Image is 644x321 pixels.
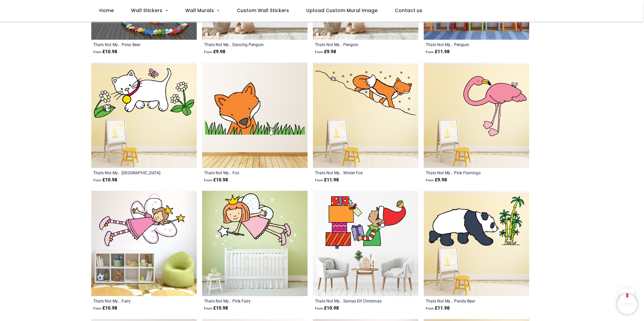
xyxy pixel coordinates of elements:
[93,170,174,175] a: Thats Not My... [GEOGRAPHIC_DATA]
[315,42,396,47] a: Thats Not My... Penguin [DEMOGRAPHIC_DATA]
[426,298,507,304] a: Thats Not My... Panda Bear
[426,307,434,310] span: From
[204,48,225,55] strong: £ 9.98
[204,177,228,183] strong: £ 10.98
[204,178,212,182] span: From
[426,178,434,182] span: From
[93,178,101,182] span: From
[315,298,396,304] a: Thats Not My... Santas Elf Christmas
[185,7,214,14] span: Wall Murals
[315,48,336,55] strong: £ 9.98
[424,191,529,296] img: Thats Not My... Panda Bear Wall Sticker
[93,177,117,183] strong: £ 10.98
[313,191,418,296] img: Thats Not My... Santas Elf Christmas Wall Sticker
[93,298,174,304] a: Thats Not My... Fairy
[93,48,117,55] strong: £ 10.98
[204,50,212,54] span: From
[426,305,450,312] strong: £ 11.98
[93,307,101,310] span: From
[315,307,323,310] span: From
[426,42,507,47] a: Thats Not My... Penguin
[426,170,507,175] a: Thats Not My... Pink Flamingo
[617,294,637,314] iframe: Brevo live chat
[131,7,162,14] span: Wall Stickers
[204,307,212,310] span: From
[93,50,101,54] span: From
[315,170,396,175] a: Thats Not My... Winter Fox
[426,177,447,183] strong: £ 9.98
[315,305,339,312] strong: £ 10.98
[395,7,422,14] span: Contact us
[424,63,529,168] img: Thats Not My... Pink Flamingo Wall Sticker
[202,191,308,296] img: Thats Not My... Pink Fairy Wall Sticker
[204,298,285,304] a: Thats Not My... Pink Fairy
[91,63,197,168] img: Thats Not My... Kitten Wall Sticker
[313,63,418,168] img: Thats Not My... Winter Fox Wall Sticker
[306,7,378,14] span: Upload Custom Mural Image
[91,191,197,296] img: Thats Not My... Fairy Wall Sticker
[202,63,308,168] img: Thats Not My... Fox Wall Sticker
[315,177,339,183] strong: £ 11.98
[204,42,285,47] a: Thats Not My... Dancing Penguin
[204,305,228,312] strong: £ 10.98
[204,170,285,175] a: Thats Not My... Fox
[426,48,450,55] strong: £ 11.98
[93,42,174,47] a: Thats Not My... Polar Bear
[426,50,434,54] span: From
[315,50,323,54] span: From
[99,7,114,14] span: Home
[315,178,323,182] span: From
[93,305,117,312] strong: £ 10.98
[237,7,289,14] span: Custom Wall Stickers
